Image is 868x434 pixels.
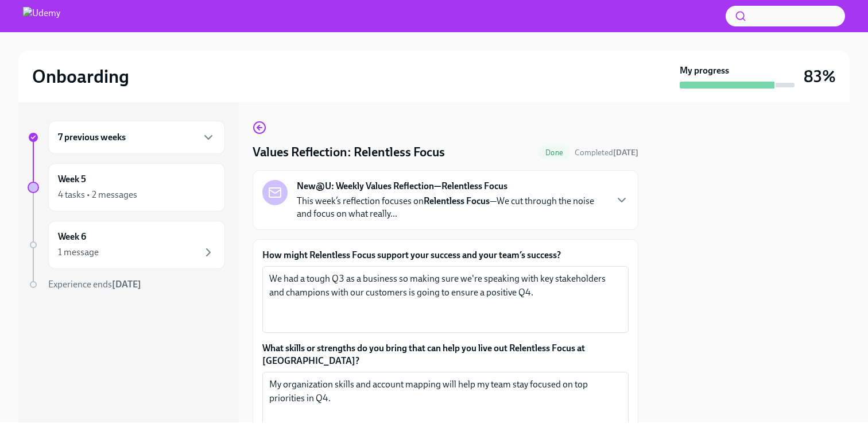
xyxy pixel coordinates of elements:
div: 1 message [58,246,99,259]
label: What skills or strengths do you bring that can help you live out Relentless Focus at [GEOGRAPHIC_... [262,342,629,367]
span: Done [538,148,570,157]
h6: Week 5 [58,173,86,186]
textarea: My organization skills and account mapping will help my team stay focused on top priorities in Q4. [269,378,622,433]
h6: 7 previous weeks [58,131,126,144]
label: How might Relentless Focus support your success and your team’s success? [262,249,629,262]
span: October 6th, 2025 13:51 [575,147,638,158]
strong: New@U: Weekly Values Reflection—Relentless Focus [297,180,507,193]
strong: My progress [680,64,729,77]
div: 7 previous weeks [48,121,225,154]
div: 4 tasks • 2 messages [58,189,137,201]
h6: Week 6 [58,231,86,243]
a: Week 61 message [28,221,225,269]
textarea: We had a tough Q3 as a business so making sure we're speaking with key stakeholders and champions... [269,272,622,327]
h4: Values Reflection: Relentless Focus [253,144,445,161]
a: Week 54 tasks • 2 messages [28,163,225,212]
span: Completed [575,148,638,158]
strong: Relentless Focus [424,195,490,206]
p: This week’s reflection focuses on —We cut through the noise and focus on what really... [297,195,606,220]
img: Udemy [23,7,60,25]
h2: Onboarding [32,65,129,88]
span: Experience ends [48,279,141,290]
strong: [DATE] [112,279,141,290]
strong: [DATE] [613,148,638,158]
h3: 83% [804,66,836,87]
